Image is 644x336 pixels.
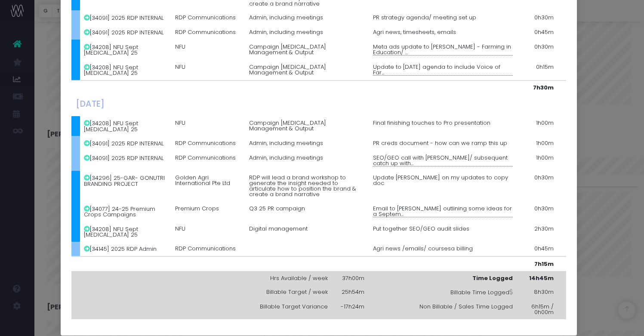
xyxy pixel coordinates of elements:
[332,271,369,285] td: 37h00m
[369,25,517,40] td: Agri news, timesheets, emails
[369,116,517,136] td: Final finishing touches to Pro presentation
[517,116,558,136] td: 1h00m
[369,285,517,299] td: Billable Time Logged
[80,10,171,25] td: [34091] 2025 RDP INTERNAL
[249,44,364,55] span: Campaign [MEDICAL_DATA] Management & Output
[249,120,364,131] span: Campaign [MEDICAL_DATA] Management & Output
[517,171,558,202] td: 0h30m
[80,151,171,171] td: [34091] 2025 RDP INTERNAL
[369,136,517,151] td: PR creds document - how can we ramp this up
[369,222,517,242] td: Put together SEO/GEO audit slides
[369,10,517,25] td: PR strategy agenda/ meeting set up
[369,242,517,257] td: Agri news /emails/ coursesa billing
[249,64,364,75] span: Campaign [MEDICAL_DATA] Management & Output
[332,299,369,319] td: -17h24m
[369,299,517,319] td: Non Billable / Sales Time Logged
[171,242,245,257] td: RDP Communications
[472,274,513,282] strong: Time Logged
[369,171,517,202] td: Update [PERSON_NAME] on my updates to copy doc
[517,60,558,80] td: 0h15m
[517,285,558,299] td: 8h30m
[80,40,171,60] td: [34208] NFU Sept [MEDICAL_DATA] 25
[249,206,305,211] span: Q3 25 PR campaign
[249,175,364,197] span: RDP will lead a brand workshop to generate the insight needed to articulate how to position the b...
[517,151,558,171] td: 1h00m
[533,83,554,92] strong: 7h30m
[80,201,171,222] td: [34077] 24-25 Premium Crops Campaigns
[517,242,558,257] td: 0h45m
[517,299,558,319] td: 6h15m / 0h00m
[517,136,558,151] td: 1h00m
[171,151,245,171] td: RDP Communications
[249,29,323,35] span: Admin, including meetings
[80,242,171,257] td: [34145] 2025 RDP Admin
[171,201,245,222] td: Premium Crops
[80,116,171,136] td: [34208] NFU Sept [MEDICAL_DATA] 25
[517,10,558,25] td: 0h30m
[80,222,171,242] td: [34208] NFU Sept [MEDICAL_DATA] 25
[171,116,245,136] td: NFU
[249,155,323,160] span: Admin, including meetings
[373,155,513,166] span: SEO/GEO call with [PERSON_NAME]/ subsequent catch up with...
[171,136,245,151] td: RDP Communications
[249,226,308,231] span: Digital management
[332,285,369,299] td: 25h54m
[373,206,513,217] span: Email to [PERSON_NAME] outlining some ideas for a Septem...
[529,274,554,282] strong: 14h45m
[245,299,332,319] td: Billable Target Variance
[373,64,513,76] span: Update to [DATE] agenda to include Voice of Far...
[517,201,558,222] td: 0h30m
[80,171,171,202] td: [34296] 25-GAR- GONUTRI BRANDING PROJECT
[171,222,245,242] td: NFU
[245,285,332,299] td: Billable Target / week
[171,10,245,25] td: RDP Communications
[76,99,364,109] h4: [DATE]
[80,60,171,80] td: [34208] NFU Sept [MEDICAL_DATA] 25
[249,140,323,146] span: Admin, including meetings
[249,15,323,20] span: Admin, including meetings
[171,60,245,80] td: NFU
[171,171,245,202] td: Golden Agri International Pte Ltd
[373,44,513,55] span: Meta ads update to [PERSON_NAME] - Farming in Education/ ...
[517,222,558,242] td: 2h30m
[80,25,171,40] td: [34091] 2025 RDP INTERNAL
[80,136,171,151] td: [34091] 2025 RDP INTERNAL
[171,25,245,40] td: RDP Communications
[245,271,332,285] td: Hrs Available / week
[517,25,558,40] td: 0h45m
[171,40,245,60] td: NFU
[517,40,558,60] td: 0h30m
[534,260,554,268] strong: 7h15m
